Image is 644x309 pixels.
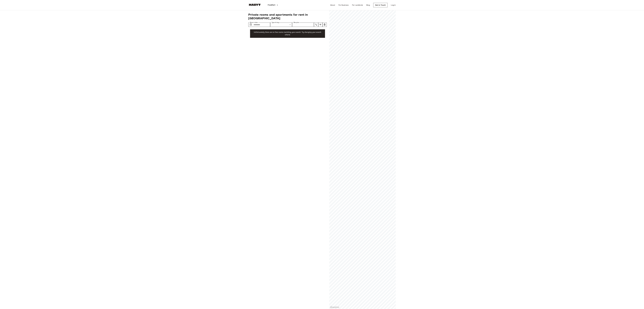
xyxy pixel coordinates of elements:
[250,22,258,23] label: Move-in date
[252,31,323,36] p: Unfortunately there are no free rooms matching your search. Try changing your search criteria
[366,4,370,6] a: Blog
[268,4,275,6] p: Frankfurt
[272,22,279,23] label: Type of stay
[322,23,327,27] button: tune
[352,4,363,6] a: For Landlords
[391,4,396,6] a: Log in
[294,22,299,23] label: Max price
[249,23,253,27] button: Choose date
[248,13,327,20] span: Private rooms and apartments for rent in [GEOGRAPHIC_DATA]
[330,306,339,308] a: Mapbox logo
[318,23,322,27] button: tune
[248,4,261,6] img: Habyt
[314,23,318,27] button: tune
[330,4,335,6] a: About
[373,3,388,7] a: Get in Touch
[338,4,349,6] a: For Business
